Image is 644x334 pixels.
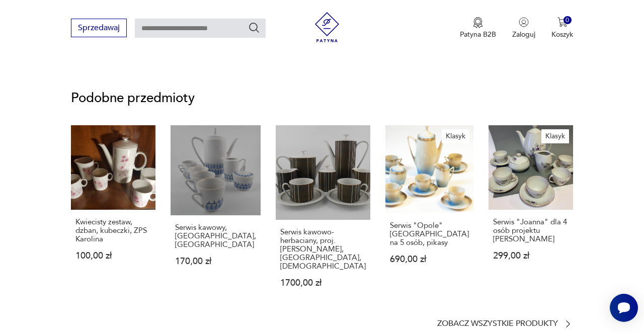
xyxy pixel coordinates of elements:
p: 1700,00 zł [280,279,366,287]
p: Serwis kawowo-herbaciany, proj. [PERSON_NAME], [GEOGRAPHIC_DATA], [DEMOGRAPHIC_DATA] [280,228,366,271]
p: Podobne przedmioty [71,92,573,104]
p: 299,00 zł [493,252,569,260]
p: Serwis "Opole" [GEOGRAPHIC_DATA] na 5 osób, pikasy [390,221,469,247]
p: Koszyk [551,30,573,39]
img: Ikona koszyka [557,17,568,27]
p: Kwiecisty zestaw, dzban, kubeczki, ZPS Karolina [75,218,151,243]
img: Ikona medalu [473,17,483,28]
button: Patyna B2B [460,17,496,39]
p: 170,00 zł [175,257,256,266]
p: Patyna B2B [460,30,496,39]
a: Zobacz wszystkie produkty [437,319,573,329]
div: 0 [563,16,572,25]
a: Ikona medaluPatyna B2B [460,17,496,39]
button: Sprzedawaj [71,19,127,37]
img: Ikonka użytkownika [519,17,529,27]
img: Patyna - sklep z meblami i dekoracjami vintage [312,12,342,42]
iframe: Smartsupp widget button [610,294,638,322]
a: KlasykSerwis "Joanna" dla 4 osób projektu Wincentego PotackiegoSerwis "Joanna" dla 4 osób projekt... [489,125,573,307]
p: 690,00 zł [390,255,469,264]
a: Serwis kawowo-herbaciany, proj. prof. Heinrich Löffelhardt, Arzberg, NiemcySerwis kawowo-herbacia... [276,125,370,307]
button: Szukaj [248,22,260,34]
p: 100,00 zł [75,252,151,260]
p: Zobacz wszystkie produkty [437,320,558,327]
a: Serwis kawowy, Kahla, NiemcySerwis kawowy, [GEOGRAPHIC_DATA], [GEOGRAPHIC_DATA]170,00 zł [171,125,261,307]
a: Sprzedawaj [71,25,127,32]
p: Serwis kawowy, [GEOGRAPHIC_DATA], [GEOGRAPHIC_DATA] [175,223,256,249]
button: Zaloguj [512,17,535,39]
p: Serwis "Joanna" dla 4 osób projektu [PERSON_NAME] [493,218,569,243]
button: 0Koszyk [551,17,573,39]
a: Kwiecisty zestaw, dzban, kubeczki, ZPS KarolinaKwiecisty zestaw, dzban, kubeczki, ZPS Karolina100... [71,125,155,307]
a: KlasykSerwis "Opole" Tułowice na 5 osób, pikasySerwis "Opole" [GEOGRAPHIC_DATA] na 5 osób, pikasy... [385,125,473,307]
p: Zaloguj [512,30,535,39]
